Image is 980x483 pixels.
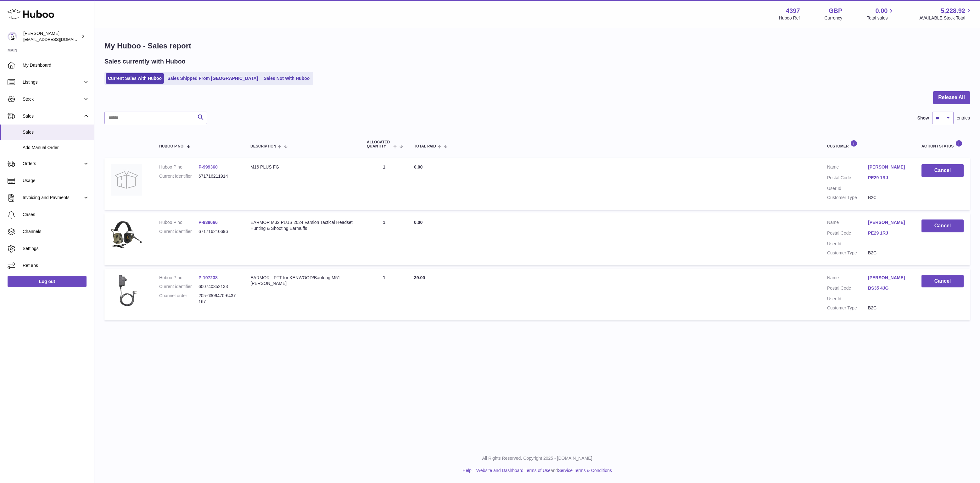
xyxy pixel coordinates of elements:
[921,140,964,148] div: Action / Status
[111,275,142,306] img: $_1.JPG
[917,115,929,121] label: Show
[786,7,800,15] strong: 4397
[199,173,238,179] dd: 671716211914
[199,220,218,225] a: P-939666
[921,275,964,288] button: Cancel
[921,219,964,232] button: Cancel
[361,269,408,321] td: 1
[829,7,842,15] strong: GBP
[868,219,909,225] a: [PERSON_NAME]
[827,241,868,247] dt: User Id
[868,285,909,291] a: BS35 4JG
[159,164,199,170] dt: Huboo P no
[941,7,965,15] span: 5,228.92
[868,305,909,311] dd: B2C
[827,230,868,238] dt: Postal Code
[23,79,83,85] span: Listings
[827,164,868,172] dt: Name
[23,178,89,184] span: Usage
[414,220,423,225] span: 0.00
[474,468,612,474] li: and
[827,275,868,282] dt: Name
[159,229,199,235] dt: Current identifier
[159,275,199,281] dt: Huboo P no
[868,175,909,181] a: PE29 1RJ
[827,186,868,192] dt: User Id
[159,219,199,225] dt: Huboo P no
[921,164,964,177] button: Cancel
[159,284,199,290] dt: Current identifier
[919,7,972,21] a: 5,228.92 AVAILABLE Stock Total
[23,212,89,218] span: Cases
[827,250,868,256] dt: Customer Type
[23,229,89,235] span: Channels
[414,164,423,169] span: 0.00
[99,455,975,461] p: All Rights Reserved. Copyright 2025 - [DOMAIN_NAME]
[367,140,392,148] span: ALLOCATED Quantity
[23,31,80,42] div: [PERSON_NAME]
[23,113,83,119] span: Sales
[919,15,972,21] span: AVAILABLE Stock Total
[250,275,354,287] div: EARMOR - PTT for KENWOOD/Baofeng M51-[PERSON_NAME]
[414,144,436,148] span: Total paid
[414,275,425,280] span: 39.00
[827,296,868,302] dt: User Id
[23,62,89,68] span: My Dashboard
[199,275,218,280] a: P-197238
[106,73,164,84] a: Current Sales with Huboo
[23,145,89,151] span: Add Manual Order
[558,468,612,473] a: Service Terms & Conditions
[827,195,868,201] dt: Customer Type
[159,173,199,179] dt: Current identifier
[199,164,218,169] a: P-999360
[23,195,83,201] span: Invoicing and Payments
[779,15,800,21] div: Huboo Ref
[827,175,868,182] dt: Postal Code
[261,73,312,84] a: Sales Not With Huboo
[159,293,199,305] dt: Channel order
[827,285,868,293] dt: Postal Code
[104,57,186,66] h2: Sales currently with Huboo
[250,219,354,231] div: EARMOR M32 PLUS 2024 Varsion Tactical Headset Hunting & Shooting Earmuffs
[159,144,183,148] span: Huboo P no
[827,219,868,227] dt: Name
[111,164,142,196] img: no-photo.jpg
[868,275,909,281] a: [PERSON_NAME]
[957,115,970,121] span: entries
[876,7,888,15] span: 0.00
[825,15,843,21] div: Currency
[23,96,83,102] span: Stock
[868,195,909,201] dd: B2C
[868,250,909,256] dd: B2C
[111,219,142,251] img: $_1.JPG
[23,263,89,269] span: Returns
[23,246,89,252] span: Settings
[165,73,260,84] a: Sales Shipped From [GEOGRAPHIC_DATA]
[199,229,238,235] dd: 671716210696
[199,284,238,290] dd: 600740352133
[933,91,970,104] button: Release All
[8,276,87,287] a: Log out
[250,144,276,148] span: Description
[867,15,895,21] span: Total sales
[104,41,970,51] h1: My Huboo - Sales report
[462,468,472,473] a: Help
[868,230,909,236] a: PE29 1RJ
[23,37,92,42] span: [EMAIL_ADDRESS][DOMAIN_NAME]
[361,213,408,265] td: 1
[868,164,909,170] a: [PERSON_NAME]
[361,158,408,210] td: 1
[199,293,238,305] dd: 205-6309470-6437167
[23,161,83,167] span: Orders
[827,305,868,311] dt: Customer Type
[8,32,17,41] img: drumnnbass@gmail.com
[476,468,551,473] a: Website and Dashboard Terms of Use
[867,7,895,21] a: 0.00 Total sales
[23,129,89,135] span: Sales
[827,140,909,148] div: Customer
[250,164,354,170] div: M16 PLUS FG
